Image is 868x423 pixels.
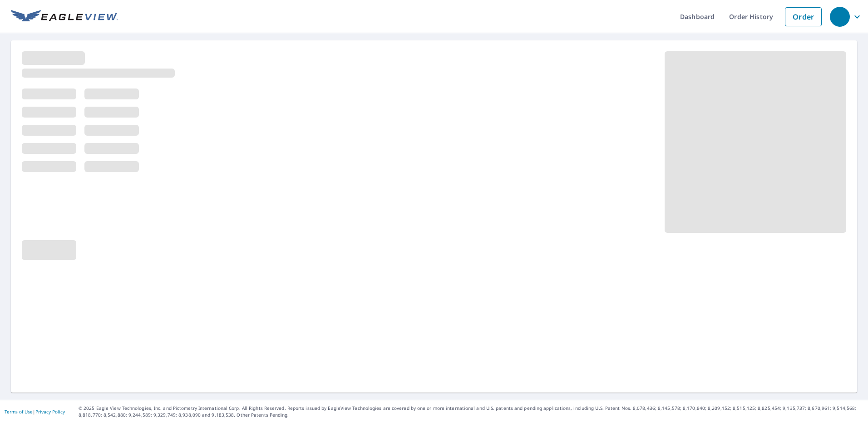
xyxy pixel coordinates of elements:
a: Privacy Policy [35,408,65,415]
p: | [5,409,65,414]
p: © 2025 Eagle View Technologies, Inc. and Pictometry International Corp. All Rights Reserved. Repo... [79,405,863,418]
a: Order [785,7,822,26]
img: EV Logo [11,10,118,24]
a: Terms of Use [5,408,33,415]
